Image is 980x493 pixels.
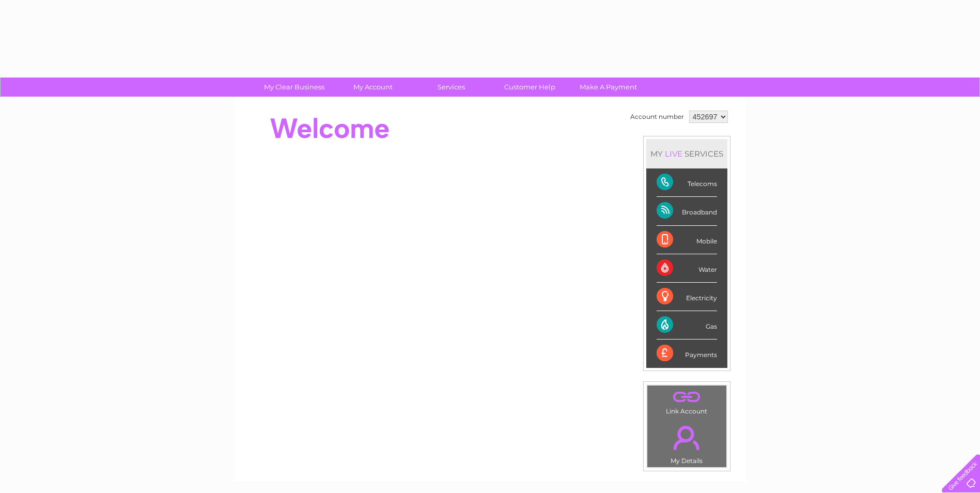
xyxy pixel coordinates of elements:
a: . [650,388,724,406]
div: Electricity [657,283,717,311]
div: LIVE [663,149,685,159]
div: Mobile [657,226,717,254]
a: My Account [330,78,415,97]
div: MY SERVICES [646,139,727,168]
div: Water [657,254,717,283]
a: Customer Help [487,78,572,97]
a: My Clear Business [252,78,337,97]
a: Make A Payment [566,78,651,97]
div: Broadband [657,197,717,225]
td: Link Account [647,385,727,418]
a: . [650,420,724,456]
div: Telecoms [657,168,717,197]
td: My Details [647,417,727,468]
a: Services [409,78,494,97]
td: Account number [628,108,687,126]
div: Payments [657,340,717,367]
div: Gas [657,311,717,340]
